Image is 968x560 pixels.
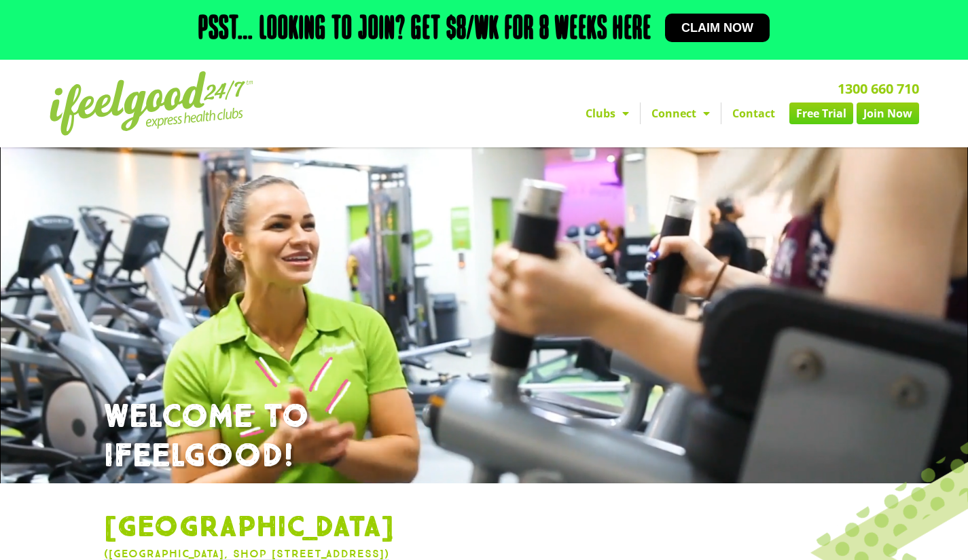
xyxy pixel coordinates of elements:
[641,102,721,124] a: Connect
[359,102,919,124] nav: Menu
[104,510,865,546] h1: [GEOGRAPHIC_DATA]
[104,398,865,476] h1: WELCOME TO IFEELGOOD!
[721,102,786,124] a: Contact
[789,102,853,124] a: Free Trial
[575,102,640,124] a: Clubs
[681,22,753,34] span: Claim now
[857,102,919,124] a: Join Now
[665,14,770,42] a: Claim now
[104,547,389,560] a: ([GEOGRAPHIC_DATA], Shop [STREET_ADDRESS])
[838,79,919,98] a: 1300 660 710
[198,14,651,46] h2: Psst… Looking to join? Get $8/wk for 8 weeks here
